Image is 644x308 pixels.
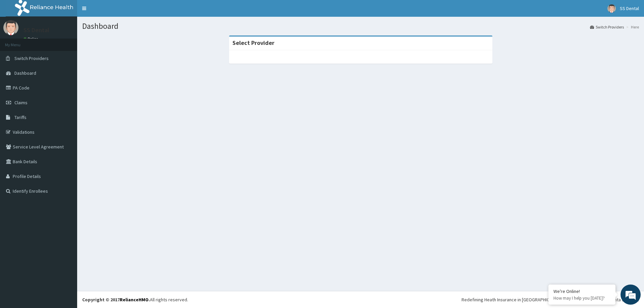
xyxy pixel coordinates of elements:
[625,24,639,30] li: Here
[35,38,113,46] div: Chat with us now
[12,34,27,50] img: d_794563401_company_1708531726252_794563401
[82,22,639,30] h1: Dashboard
[3,183,128,206] textarea: Type your message and hit 'Enter'
[14,70,36,76] span: Dashboard
[232,39,274,47] strong: Select Provider
[110,3,126,19] div: Minimize live chat window
[77,291,644,308] footer: All rights reserved.
[590,24,624,30] a: Switch Providers
[39,84,93,152] span: We're online!
[23,37,40,41] a: Online
[23,27,49,33] p: SS Dental
[607,4,616,13] img: User Image
[120,297,149,303] a: RelianceHMO
[14,55,49,61] span: Switch Providers
[553,288,610,294] div: We're Online!
[553,295,610,301] p: How may I help you today?
[3,20,18,35] img: User Image
[620,5,639,11] span: SS Dental
[462,296,639,303] div: Redefining Heath Insurance in [GEOGRAPHIC_DATA] using Telemedicine and Data Science!
[14,114,26,120] span: Tariffs
[14,100,28,106] span: Claims
[82,297,150,303] strong: Copyright © 2017 .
